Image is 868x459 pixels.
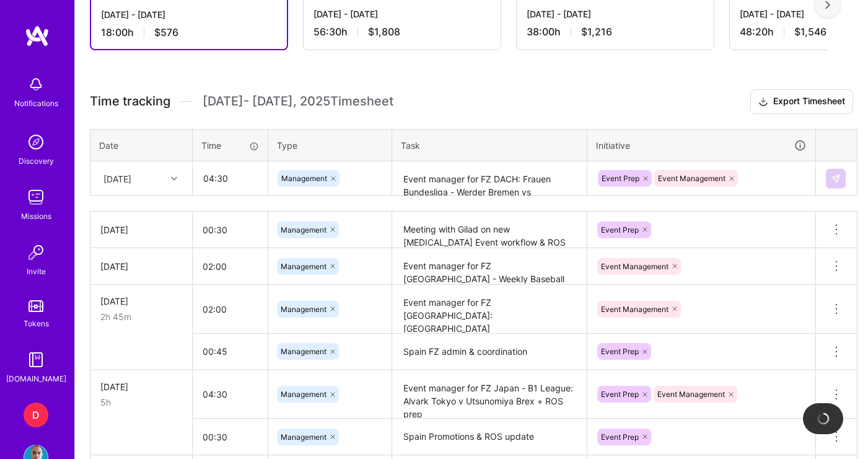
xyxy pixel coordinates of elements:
[24,72,48,97] img: bell
[24,347,48,372] img: guide book
[750,89,853,114] button: Export Timesheet
[193,421,268,453] input: HH:MM
[193,293,268,326] input: HH:MM
[24,130,48,154] img: discovery
[25,25,50,47] img: logo
[171,176,177,182] i: icon Chevron
[658,174,726,183] span: Event Management
[825,1,830,9] img: right
[393,420,585,454] textarea: Spain Promotions & ROS update
[831,174,841,184] img: Submit
[193,335,268,368] input: HH:MM
[392,129,587,161] th: Task
[393,213,585,247] textarea: Meeting with Gilad on new [MEDICAL_DATA] Event workflow & ROS
[193,213,268,246] input: HH:MM
[101,8,277,21] div: [DATE] - [DATE]
[826,169,847,189] div: null
[393,286,585,332] textarea: Event manager for FZ [GEOGRAPHIC_DATA]: [GEOGRAPHIC_DATA]
[20,403,51,427] a: D
[601,262,669,271] span: Event Management
[90,129,193,161] th: Date
[601,390,639,399] span: Event Prep
[794,25,826,38] span: $1,546
[602,174,639,183] span: Event Prep
[596,138,807,153] div: Initiative
[393,163,585,195] textarea: Event manager for FZ DACH: Frauen Bundesliga - Werder Bremen vs Hamburger + ROS prep
[103,172,131,185] div: [DATE]
[154,26,178,39] span: $576
[527,25,704,38] div: 38:00 h
[100,223,182,236] div: [DATE]
[281,347,327,356] span: Management
[19,154,54,167] div: Discovery
[313,7,491,20] div: [DATE] - [DATE]
[601,347,639,356] span: Event Prep
[203,94,393,109] span: [DATE] - [DATE] , 2025 Timesheet
[268,129,392,161] th: Type
[201,139,259,152] div: Time
[100,310,182,323] div: 2h 45m
[100,295,182,308] div: [DATE]
[281,305,327,314] span: Management
[281,174,327,183] span: Management
[6,372,66,385] div: [DOMAIN_NAME]
[281,390,327,399] span: Management
[393,249,585,283] textarea: Event manager for FZ [GEOGRAPHIC_DATA] - Weekly Baseball Guide
[14,97,58,110] div: Notifications
[193,378,268,411] input: HH:MM
[101,26,277,39] div: 18:00 h
[581,25,612,38] span: $1,216
[100,396,182,409] div: 5h
[527,7,704,20] div: [DATE] - [DATE]
[393,335,585,369] textarea: Spain FZ admin & coordination
[193,250,268,283] input: HH:MM
[815,411,831,427] img: loading
[21,210,51,223] div: Missions
[90,94,170,109] span: Time tracking
[601,305,669,314] span: Event Management
[281,432,327,442] span: Management
[393,372,585,418] textarea: Event manager for FZ Japan - B1 League: Alvark Tokyo v Utsunomiya Brex + ROS prep
[100,380,182,393] div: [DATE]
[368,25,400,38] span: $1,808
[27,265,46,278] div: Invite
[193,162,267,195] input: HH:MM
[601,225,639,234] span: Event Prep
[24,185,48,210] img: teamwork
[281,262,327,271] span: Management
[24,240,48,265] img: Invite
[28,300,43,312] img: tokens
[313,25,491,38] div: 56:30 h
[24,317,49,330] div: Tokens
[657,390,725,399] span: Event Management
[24,403,48,427] div: D
[601,432,639,442] span: Event Prep
[100,260,182,273] div: [DATE]
[758,96,768,109] i: icon Download
[281,225,327,234] span: Management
